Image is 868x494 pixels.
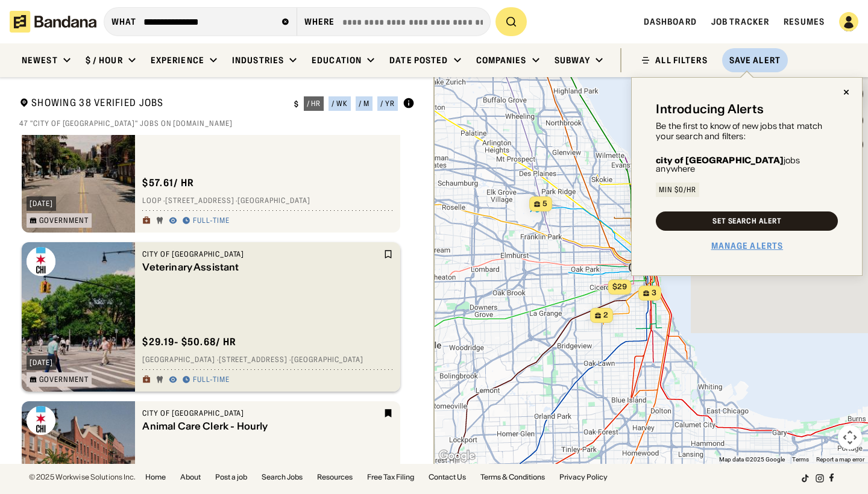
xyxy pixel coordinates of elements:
[389,55,448,66] div: Date Posted
[180,474,201,481] a: About
[112,16,136,27] div: what
[437,448,477,464] img: Google
[30,200,53,207] div: [DATE]
[429,474,466,481] a: Contact Us
[29,474,136,481] div: © 2025 Workwise Solutions Inc.
[317,474,353,481] a: Resources
[142,177,194,189] div: $ 57.61 / hr
[332,100,348,107] div: / wk
[656,156,838,173] div: jobs anywhere
[612,282,627,291] span: $29
[719,456,785,463] span: Map data ©2025 Google
[555,55,591,66] div: Subway
[307,100,321,107] div: / hr
[542,199,547,209] span: 5
[193,216,230,226] div: Full-time
[312,55,362,66] div: Education
[559,474,608,481] a: Privacy Policy
[19,119,415,128] div: 47 "city of [GEOGRAPHIC_DATA]" jobs on [DOMAIN_NAME]
[359,100,370,107] div: / m
[792,456,809,463] a: Terms (opens in new tab)
[232,55,284,66] div: Industries
[603,310,608,320] span: 2
[656,155,784,166] b: city of [GEOGRAPHIC_DATA]
[27,406,55,435] img: City of Chicago logo
[19,135,415,464] div: grid
[712,217,782,225] div: Set Search Alert
[644,16,697,27] a: Dashboard
[659,186,696,193] div: Min $0/hr
[142,196,393,206] div: Loop · [STREET_ADDRESS] · [GEOGRAPHIC_DATA]
[142,261,381,273] div: Veterinary Assistant
[711,16,769,27] a: Job Tracker
[816,456,864,463] a: Report a map error
[193,375,230,385] div: Full-time
[142,355,393,365] div: [GEOGRAPHIC_DATA] · [STREET_ADDRESS] · [GEOGRAPHIC_DATA]
[380,100,395,107] div: / yr
[367,474,414,481] a: Free Tax Filing
[86,55,123,66] div: $ / hour
[10,11,96,33] img: Bandana logotype
[262,474,303,481] a: Search Jobs
[39,217,89,224] div: Government
[142,249,381,259] div: City of [GEOGRAPHIC_DATA]
[142,408,381,418] div: City of [GEOGRAPHIC_DATA]
[711,240,784,251] a: Manage Alerts
[304,16,335,27] div: Where
[655,56,707,64] div: ALL FILTERS
[652,288,656,298] span: 3
[729,55,781,66] div: Save Alert
[39,376,89,383] div: Government
[142,336,236,348] div: $ 29.19 - $50.68 / hr
[22,55,58,66] div: Newest
[838,425,862,449] button: Map camera controls
[784,16,825,27] a: Resumes
[294,99,299,109] div: $
[27,247,55,276] img: City of Chicago logo
[476,55,527,66] div: Companies
[656,102,764,116] div: Introducing Alerts
[437,448,477,464] a: Open this area in Google Maps (opens a new window)
[656,121,838,142] div: Be the first to know of new jobs that match your search and filters:
[142,421,381,432] div: Animal Care Clerk - Hourly
[30,359,53,366] div: [DATE]
[19,96,285,111] div: Showing 38 Verified Jobs
[480,474,545,481] a: Terms & Conditions
[145,474,166,481] a: Home
[151,55,204,66] div: Experience
[215,474,247,481] a: Post a job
